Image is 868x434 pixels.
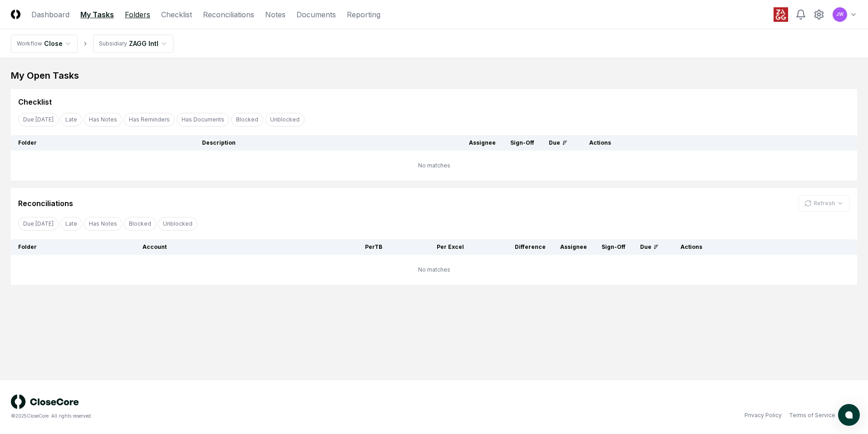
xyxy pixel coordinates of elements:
[745,411,782,419] a: Privacy Policy
[673,243,850,251] div: Actions
[838,404,860,426] button: atlas-launcher
[296,9,336,20] a: Documents
[18,217,59,231] button: Due Today
[203,9,254,20] a: Reconciliations
[11,239,135,255] th: Folder
[84,113,122,126] button: Has Notes
[18,113,59,126] button: Due Today
[11,10,20,19] img: Logo
[195,135,462,151] th: Description
[265,113,305,126] button: Unblocked
[582,139,850,147] div: Actions
[158,217,197,231] button: Unblocked
[11,35,173,53] nav: breadcrumb
[125,9,150,20] a: Folders
[347,9,380,20] a: Reporting
[231,113,263,126] button: Blocked
[11,394,79,409] img: logo
[471,239,553,255] th: Difference
[549,139,567,147] div: Due
[18,198,73,209] div: Reconciliations
[11,255,857,285] td: No matches
[60,113,82,126] button: Late
[390,239,471,255] th: Per Excel
[462,135,503,151] th: Assignee
[11,135,195,151] th: Folder
[774,7,788,22] img: ZAGG logo
[31,9,69,20] a: Dashboard
[553,239,594,255] th: Assignee
[789,411,835,419] a: Terms of Service
[161,9,192,20] a: Checklist
[11,151,857,181] td: No matches
[640,243,659,251] div: Due
[265,9,286,20] a: Notes
[18,96,52,107] div: Checklist
[832,6,848,23] button: JW
[308,239,390,255] th: Per TB
[503,135,542,151] th: Sign-Off
[84,217,122,231] button: Has Notes
[836,11,843,18] span: JW
[177,113,229,126] button: Has Documents
[80,9,114,20] a: My Tasks
[124,113,175,126] button: Has Reminders
[99,40,127,48] div: Subsidiary
[11,413,434,419] div: © 2025 CloseCore. All rights reserved.
[124,217,156,231] button: Blocked
[60,217,82,231] button: Late
[17,40,42,48] div: Workflow
[11,69,857,82] div: My Open Tasks
[594,239,633,255] th: Sign-Off
[143,243,301,251] div: Account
